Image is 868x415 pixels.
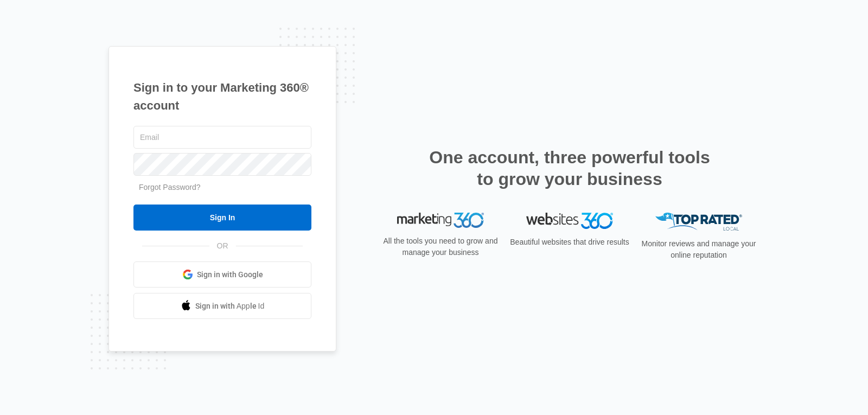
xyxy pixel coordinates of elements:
h2: One account, three powerful tools to grow your business [426,146,713,190]
input: Sign In [133,205,311,231]
a: Sign in with Google [133,261,311,288]
p: Beautiful websites that drive results [509,237,630,248]
p: All the tools you need to grow and manage your business [380,235,501,258]
h1: Sign in to your Marketing 360® account [133,79,311,114]
p: Monitor reviews and manage your online reputation [638,238,759,261]
a: Forgot Password? [139,183,201,191]
img: Websites 360 [526,213,613,228]
a: Sign in with Apple Id [133,293,311,319]
span: Sign in with Apple Id [195,301,265,312]
span: OR [209,240,236,252]
img: Top Rated Local [655,213,742,231]
input: Email [133,126,311,149]
span: Sign in with Google [197,269,263,280]
img: Marketing 360 [397,213,484,228]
